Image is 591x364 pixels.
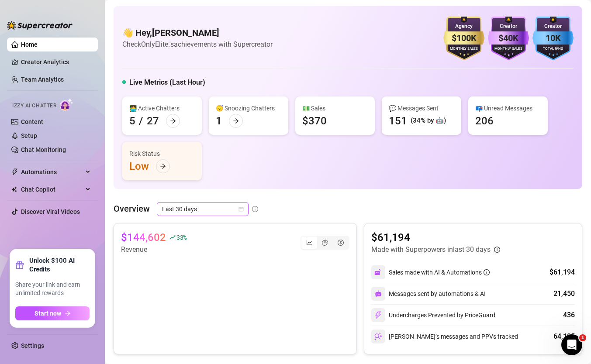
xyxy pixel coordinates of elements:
span: line-chart [306,240,312,246]
img: logo-BBDzfeDw.svg [7,21,73,30]
a: Home [21,41,38,48]
div: Monthly Sales [443,46,484,52]
a: Content [21,118,43,125]
div: 📪 Unread Messages [475,103,541,113]
img: svg%3e [374,311,382,319]
span: 33 % [176,233,187,241]
div: $61,194 [550,267,575,278]
span: pie-chart [322,240,328,246]
div: 436 [563,310,575,320]
div: 27 [147,114,159,128]
span: Automations [21,165,83,179]
div: Total Fans [532,46,574,52]
div: 206 [475,114,494,128]
img: Chat Copilot [11,186,17,192]
div: $370 [302,114,327,128]
div: 21,450 [553,288,575,299]
div: Risk Status [129,149,195,158]
span: info-circle [484,269,490,275]
article: Revenue [121,244,187,255]
img: svg%3e [374,333,382,340]
strong: Unlock $100 AI Credits [29,256,90,274]
div: 64,185 [553,331,575,342]
span: Start now [35,310,61,317]
span: Share your link and earn unlimited rewards [15,281,90,298]
div: Creator [488,22,529,31]
div: 💵 Sales [302,103,368,113]
div: Agency [443,22,484,31]
h5: Live Metrics (Last Hour) [129,77,205,88]
img: blue-badge-DgoSNQY1.svg [532,17,574,60]
div: 151 [389,114,407,128]
div: Sales made with AI & Automations [389,268,490,277]
span: info-circle [494,247,500,253]
div: 1 [216,114,222,128]
span: Izzy AI Chatter [12,102,56,110]
img: svg%3e [375,290,382,297]
div: segmented control [301,236,349,250]
span: gift [15,261,24,269]
article: Made with Superpowers in last 30 days [371,244,491,255]
span: dollar-circle [338,240,344,246]
div: $100K [443,31,484,45]
span: Last 30 days [162,203,243,216]
div: 10K [532,31,574,45]
article: Check OnlyElite.'s achievements with Supercreator [122,39,273,50]
a: Creator Analytics [21,55,91,69]
iframe: Intercom live chat [561,334,582,355]
div: 💬 Messages Sent [389,103,454,113]
span: calendar [238,206,244,212]
img: purple-badge-B9DA21FR.svg [488,17,529,60]
span: thunderbolt [11,168,18,175]
div: Undercharges Prevented by PriceGuard [371,308,495,322]
div: (34% by 🤖) [411,116,446,126]
a: Team Analytics [21,76,64,83]
a: Settings [21,342,44,349]
div: $40K [488,31,529,45]
h4: 👋 Hey, [PERSON_NAME] [122,27,273,39]
div: Creator [532,22,574,31]
article: Overview [114,202,150,215]
div: 😴 Snoozing Chatters [216,103,281,113]
span: arrow-right [160,163,166,169]
span: info-circle [252,206,258,212]
div: 5 [129,114,135,128]
article: $61,194 [371,230,500,244]
span: arrow-right [233,118,239,124]
span: arrow-right [65,310,71,316]
a: Setup [21,132,37,139]
img: svg%3e [374,268,382,276]
span: rise [169,234,176,240]
article: $144,602 [121,230,166,244]
div: Messages sent by automations & AI [371,287,486,301]
a: Discover Viral Videos [21,208,80,215]
button: Start nowarrow-right [15,306,90,320]
img: gold-badge-CigiZidd.svg [443,17,484,60]
span: 1 [579,334,586,341]
img: AI Chatter [60,98,73,111]
a: Chat Monitoring [21,146,66,153]
div: 👩‍💻 Active Chatters [129,103,195,113]
div: Monthly Sales [488,46,529,52]
span: Chat Copilot [21,182,83,196]
span: arrow-right [170,118,176,124]
div: [PERSON_NAME]’s messages and PPVs tracked [371,330,518,343]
